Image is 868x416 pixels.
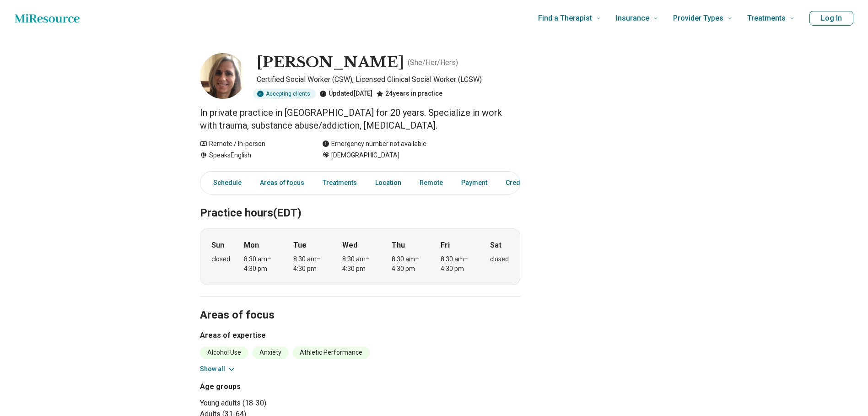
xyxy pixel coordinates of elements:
[200,381,356,392] h3: Age groups
[408,57,458,68] p: ( She/Her/Hers )
[200,53,246,99] img: Phoebe Fliakos, Certified Social Worker (CSW)
[370,173,407,192] a: Location
[211,240,224,251] strong: Sun
[673,12,723,25] span: Provider Types
[292,346,370,359] li: Athletic Performance
[500,173,551,192] a: Credentials
[456,173,493,192] a: Payment
[414,173,448,192] a: Remote
[200,106,520,132] p: In private practice in [GEOGRAPHIC_DATA] for 20 years. Specialize in work with trauma, substance ...
[244,254,279,274] div: 8:30 am – 4:30 pm
[317,173,362,192] a: Treatments
[211,254,230,264] div: closed
[342,254,377,274] div: 8:30 am – 4:30 pm
[200,151,304,160] div: Speaks English
[342,240,357,251] strong: Wed
[257,74,520,85] p: Certified Social Worker (CSW), Licensed Clinical Social Worker (LCSW)
[253,89,316,99] div: Accepting clients
[331,151,399,160] span: [DEMOGRAPHIC_DATA]
[490,254,509,264] div: closed
[293,254,329,274] div: 8:30 am – 4:30 pm
[254,173,310,192] a: Areas of focus
[293,240,307,251] strong: Tue
[376,89,442,99] div: 24 years in practice
[202,173,247,192] a: Schedule
[200,330,520,341] h3: Areas of expertise
[257,53,404,72] h1: [PERSON_NAME]
[252,346,289,359] li: Anxiety
[200,364,236,374] button: Show all
[441,254,476,274] div: 8:30 am – 4:30 pm
[15,9,80,27] a: Home page
[200,228,520,285] div: When does the program meet?
[322,139,426,149] div: Emergency number not available
[244,240,259,251] strong: Mon
[200,139,304,149] div: Remote / In-person
[392,240,405,251] strong: Thu
[441,240,450,251] strong: Fri
[809,11,853,26] button: Log In
[200,346,248,359] li: Alcohol Use
[392,254,427,274] div: 8:30 am – 4:30 pm
[200,184,520,221] h2: Practice hours (EDT)
[538,12,592,25] span: Find a Therapist
[319,89,372,99] div: Updated [DATE]
[200,286,520,323] h2: Areas of focus
[616,12,649,25] span: Insurance
[490,240,501,251] strong: Sat
[200,398,356,409] li: Young adults (18-30)
[747,12,786,25] span: Treatments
